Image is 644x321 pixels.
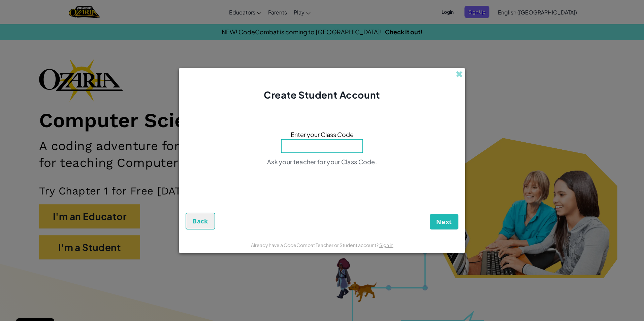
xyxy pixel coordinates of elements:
span: Already have a CodeCombat Teacher or Student account? [251,242,379,248]
span: Next [436,218,452,226]
span: Enter your Class Code [291,130,354,139]
span: Back [193,217,208,225]
button: Back [186,213,215,229]
button: Next [430,214,458,229]
span: Ask your teacher for your Class Code. [267,158,377,166]
span: Create Student Account [264,89,380,101]
a: Sign in [379,242,393,248]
